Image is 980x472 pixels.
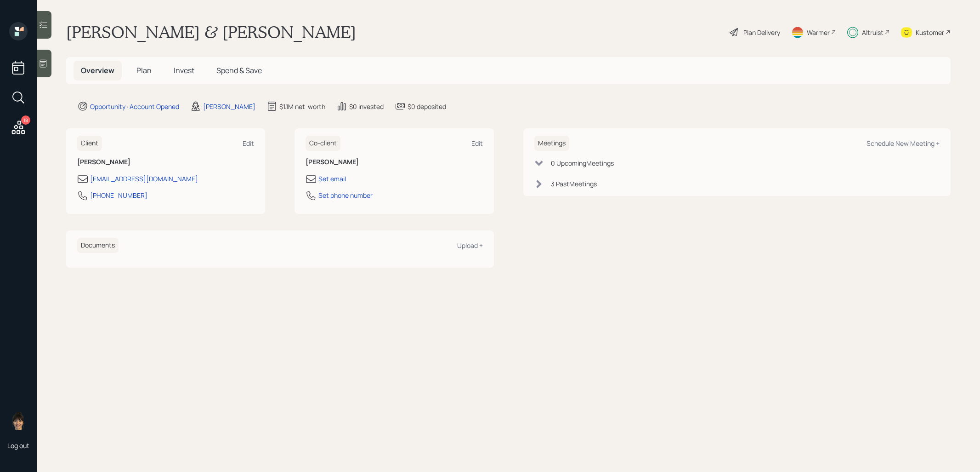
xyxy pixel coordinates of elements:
[203,102,255,111] div: [PERSON_NAME]
[81,65,114,75] span: Overview
[318,190,373,200] div: Set phone number
[306,158,482,166] h6: [PERSON_NAME]
[306,136,340,151] h6: Co-client
[174,65,194,75] span: Invest
[243,139,254,148] div: Edit
[534,136,569,151] h6: Meetings
[551,179,597,189] div: 3 Past Meeting s
[867,139,940,148] div: Schedule New Meeting +
[21,115,30,125] div: 18
[7,441,29,450] div: Log out
[9,412,28,430] img: treva-nostdahl-headshot.png
[136,65,152,75] span: Plan
[216,65,262,75] span: Spend & Save
[279,102,325,111] div: $1.1M net-worth
[807,28,830,37] div: Warmer
[471,139,483,148] div: Edit
[862,28,884,37] div: Altruist
[90,102,179,111] div: Opportunity · Account Opened
[551,158,614,168] div: 0 Upcoming Meeting s
[916,28,944,37] div: Kustomer
[743,28,780,37] div: Plan Delivery
[77,136,102,151] h6: Client
[318,174,346,184] div: Set email
[408,102,446,111] div: $0 deposited
[77,158,254,166] h6: [PERSON_NAME]
[457,241,483,250] div: Upload +
[66,22,356,42] h1: [PERSON_NAME] & [PERSON_NAME]
[90,174,198,184] div: [EMAIL_ADDRESS][DOMAIN_NAME]
[90,190,147,200] div: [PHONE_NUMBER]
[349,102,384,111] div: $0 invested
[77,238,119,253] h6: Documents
